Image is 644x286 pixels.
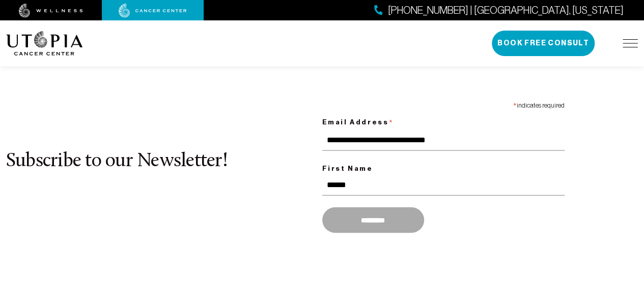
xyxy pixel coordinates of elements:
img: cancer center [119,4,187,18]
img: icon-hamburger [623,39,638,47]
a: [PHONE_NUMBER] | [GEOGRAPHIC_DATA], [US_STATE] [374,3,624,18]
button: Book Free Consult [492,31,595,56]
div: indicates required [322,97,565,112]
img: wellness [19,4,83,18]
h2: Subscribe to our Newsletter! [6,151,322,172]
span: [PHONE_NUMBER] | [GEOGRAPHIC_DATA], [US_STATE] [388,3,624,18]
img: logo [6,31,83,56]
label: First Name [322,163,565,175]
label: Email Address [322,112,565,130]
